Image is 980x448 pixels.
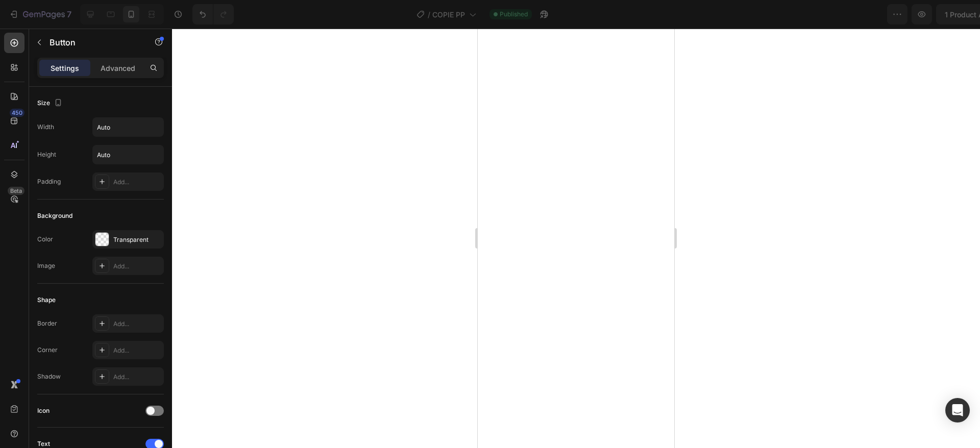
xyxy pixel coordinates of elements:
[93,145,163,164] input: Auto
[113,178,161,187] div: Add...
[113,372,161,382] div: Add...
[37,211,72,220] div: Background
[874,4,908,24] button: Save
[912,4,955,24] button: Publish
[93,118,163,136] input: Auto
[432,9,465,20] span: COPIE PP
[192,4,234,24] div: Undo/Redo
[37,406,50,415] div: Icon
[8,187,24,195] div: Beta
[37,150,56,159] div: Height
[428,9,430,20] span: /
[4,4,76,24] button: 7
[37,235,53,244] div: Color
[921,9,946,20] div: Publish
[500,10,528,19] span: Published
[37,261,55,270] div: Image
[51,63,79,73] p: Settings
[101,63,135,73] p: Advanced
[50,36,136,48] p: Button
[67,8,71,20] p: 7
[772,4,870,24] button: 1 product assigned
[113,319,161,329] div: Add...
[945,398,970,422] div: Open Intercom Messenger
[113,262,161,271] div: Add...
[883,10,900,19] span: Save
[37,295,56,305] div: Shape
[37,319,57,328] div: Border
[37,345,58,355] div: Corner
[37,177,61,186] div: Padding
[10,109,24,117] div: 450
[37,122,54,132] div: Width
[113,346,161,355] div: Add...
[781,9,847,20] span: 1 product assigned
[37,372,61,381] div: Shadow
[37,96,64,110] div: Size
[478,29,674,448] iframe: Design area
[113,235,161,244] div: Transparent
